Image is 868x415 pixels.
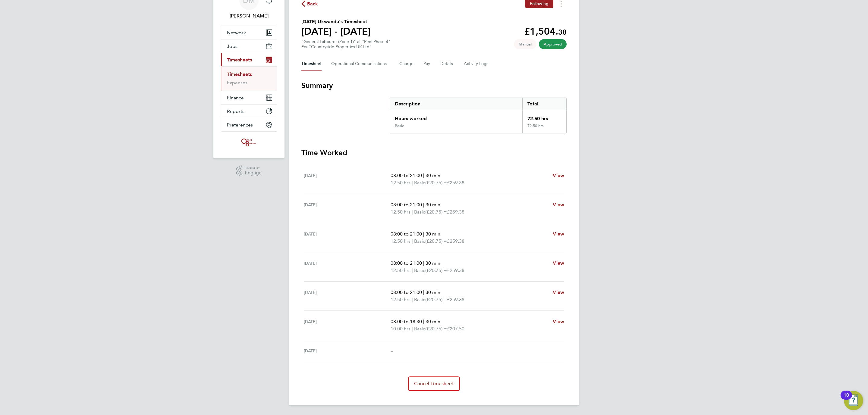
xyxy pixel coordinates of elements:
span: Basic [414,325,425,332]
div: For "Countryside Properties UK Ltd" [301,44,390,49]
span: 08:00 to 21:00 [391,260,422,266]
div: 72.50 hrs [522,110,566,123]
span: Powered by [245,165,262,170]
span: £259.38 [447,238,464,244]
div: Total [522,98,566,110]
span: | [423,319,424,324]
a: View [553,318,564,325]
a: Timesheets [227,71,252,77]
span: View [553,202,564,207]
span: – [391,348,393,354]
a: View [553,289,564,296]
button: Reports [221,105,277,118]
span: | [412,209,413,215]
a: View [553,201,564,208]
span: Timesheets [227,57,252,63]
div: 10 [844,395,849,403]
span: | [423,289,424,295]
span: 12.50 hrs [391,238,410,244]
span: (£20.75) = [425,326,447,332]
button: Cancel Timesheet [408,376,460,391]
span: 10.00 hrs [391,326,410,332]
span: | [423,173,424,178]
span: | [423,202,424,207]
span: Basic [414,179,425,186]
span: 30 min [426,231,440,237]
span: Basic [414,208,425,216]
div: [DATE] [304,289,391,303]
span: | [412,297,413,302]
div: Summary [390,98,567,133]
button: Finance [221,91,277,104]
div: "General Labourer (Zone 1)" at "Peel Phase 4" [301,39,390,49]
button: Jobs [221,39,277,53]
span: Danielle Murphy [221,12,277,20]
span: This timesheet was manually created. [514,39,536,49]
span: 08:00 to 21:00 [391,173,422,178]
span: View [553,231,564,237]
span: 30 min [426,173,440,178]
span: View [553,289,564,295]
div: 72.50 hrs [522,123,566,133]
span: | [412,326,413,332]
span: View [553,319,564,324]
a: Go to home page [221,138,277,147]
img: oneillandbrennan-logo-retina.png [240,138,258,147]
div: Timesheets [221,66,277,91]
span: | [423,260,424,266]
span: £207.50 [447,326,464,332]
span: Network [227,30,246,36]
span: | [412,238,413,244]
span: 30 min [426,319,440,324]
span: (£20.75) = [425,238,447,244]
button: Activity Logs [464,57,489,71]
span: 30 min [426,202,440,207]
span: £259.38 [447,267,464,273]
span: 12.50 hrs [391,209,410,215]
span: Reports [227,108,244,114]
span: (£20.75) = [425,180,447,186]
span: 30 min [426,260,440,266]
span: 12.50 hrs [391,267,410,273]
a: View [553,230,564,238]
span: 08:00 to 21:00 [391,202,422,207]
app-decimal: £1,504. [524,26,567,37]
div: Description [390,98,522,110]
span: 12.50 hrs [391,180,410,186]
a: View [553,260,564,267]
span: Jobs [227,43,237,49]
h1: [DATE] - [DATE] [301,25,371,37]
div: [DATE] [304,347,391,354]
button: Network [221,26,277,39]
button: Details [440,57,454,71]
span: View [553,260,564,266]
span: 38 [558,28,567,36]
span: £259.38 [447,209,464,215]
span: | [412,267,413,273]
span: £259.38 [447,180,464,186]
span: Cancel Timesheet [414,381,454,387]
span: 12.50 hrs [391,297,410,302]
h2: [DATE] Ukwandu's Timesheet [301,18,371,25]
button: Preferences [221,118,277,131]
button: Timesheets [221,53,277,66]
div: Hours worked [390,110,522,123]
section: Timesheet [301,81,567,391]
span: | [412,180,413,186]
h3: Time Worked [301,148,567,158]
h3: Summary [301,81,567,90]
button: Timesheet [301,57,322,71]
button: Charge [399,57,414,71]
span: (£20.75) = [425,209,447,215]
span: (£20.75) = [425,267,447,273]
span: £259.38 [447,297,464,302]
span: Engage [245,170,262,176]
div: [DATE] [304,230,391,245]
span: (£20.75) = [425,297,447,302]
span: 30 min [426,289,440,295]
button: Open Resource Center, 10 new notifications [844,391,863,410]
span: Basic [414,296,425,303]
div: [DATE] [304,260,391,274]
span: 08:00 to 21:00 [391,231,422,237]
div: Basic [395,123,404,128]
